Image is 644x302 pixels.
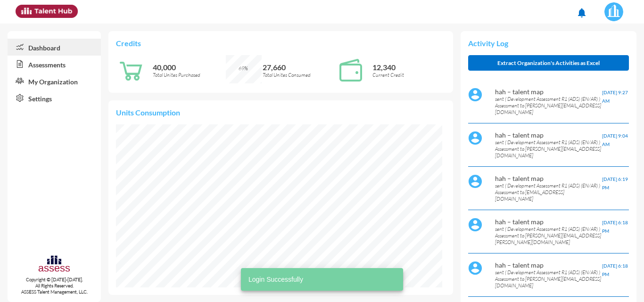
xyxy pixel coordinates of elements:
[495,139,602,159] p: sent ( Development Assessment R1 (ADS) (EN/AR) ) Assessment to [PERSON_NAME][EMAIL_ADDRESS][DOMAI...
[495,88,602,96] p: hah – talent map
[116,108,445,117] p: Units Consumption
[8,56,101,73] a: Assessments
[495,261,602,269] p: hah – talent map
[602,133,628,147] span: [DATE] 9:04 AM
[468,261,482,275] img: default%20profile%20image.svg
[8,277,101,295] p: Copyright © [DATE]-[DATE]. All Rights Reserved. ASSESS Talent Management, LLC.
[602,263,628,277] span: [DATE] 6:18 PM
[239,65,248,72] span: 69%
[468,55,629,71] button: Extract Organization's Activities as Excel
[468,88,482,102] img: default%20profile%20image.svg
[468,39,629,48] p: Activity Log
[495,218,602,226] p: hah – talent map
[8,90,101,106] a: Settings
[372,72,446,78] p: Current Credit
[468,131,482,145] img: default%20profile%20image.svg
[263,63,336,72] p: 27,660
[38,254,70,275] img: assesscompany-logo.png
[116,39,445,48] p: Credits
[495,226,602,245] p: sent ( Development Assessment R1 (ADS) (EN/AR) ) Assessment to [PERSON_NAME][EMAIL_ADDRESS][PERSO...
[495,96,602,115] p: sent ( Development Assessment R1 (ADS) (EN/AR) ) Assessment to [PERSON_NAME][EMAIL_ADDRESS][DOMAI...
[8,39,101,56] a: Dashboard
[495,131,602,139] p: hah – talent map
[495,269,602,289] p: sent ( Development Assessment R1 (ADS) (EN/AR) ) Assessment to [PERSON_NAME][EMAIL_ADDRESS][DOMAI...
[602,90,628,104] span: [DATE] 9:27 AM
[372,63,446,72] p: 12,340
[495,174,602,182] p: hah – talent map
[8,73,101,90] a: My Organization
[153,72,226,78] p: Total Unites Purchased
[468,174,482,188] img: default%20profile%20image.svg
[468,218,482,232] img: default%20profile%20image.svg
[576,7,587,18] mat-icon: notifications
[495,182,602,202] p: sent ( Development Assessment R1 (ADS) (EN/AR) ) Assessment to [EMAIL_ADDRESS][DOMAIN_NAME]
[153,63,226,72] p: 40,000
[248,275,303,284] span: Login Successfully
[602,220,628,234] span: [DATE] 6:18 PM
[263,72,336,78] p: Total Unites Consumed
[602,176,628,190] span: [DATE] 6:19 PM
